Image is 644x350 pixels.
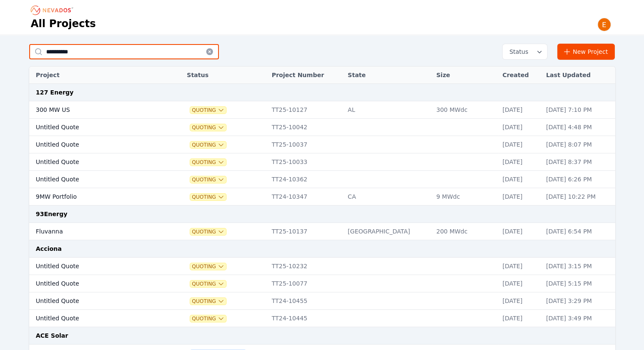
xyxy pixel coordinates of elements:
[29,310,615,327] tr: Untitled QuoteQuotingTT24-10445[DATE][DATE] 3:49 PM
[542,101,615,119] td: [DATE] 7:10 PM
[432,188,498,206] td: 9 MWdc
[190,142,226,148] button: Quoting
[190,159,226,166] button: Quoting
[31,17,96,31] h1: All Projects
[432,101,498,119] td: 300 MWdc
[268,101,344,119] td: TT25-10127
[432,67,498,84] th: Size
[498,188,542,206] td: [DATE]
[190,176,226,183] button: Quoting
[268,223,344,240] td: TT25-10137
[597,18,611,31] img: Emily Walker
[542,119,615,136] td: [DATE] 4:48 PM
[498,67,542,84] th: Created
[268,136,344,153] td: TT25-10037
[498,310,542,327] td: [DATE]
[29,171,615,188] tr: Untitled QuoteQuotingTT24-10362[DATE][DATE] 6:26 PM
[190,228,226,235] button: Quoting
[557,44,615,60] a: New Project
[29,84,615,101] td: 127 Energy
[268,188,344,206] td: TT24-10347
[29,188,162,206] td: 9MW Portfolio
[268,310,344,327] td: TT24-10445
[498,292,542,310] td: [DATE]
[343,188,432,206] td: CA
[190,124,226,131] button: Quoting
[542,67,615,84] th: Last Updated
[268,275,344,292] td: TT25-10077
[268,171,344,188] td: TT24-10362
[268,258,344,275] td: TT25-10232
[29,153,162,171] td: Untitled Quote
[29,136,615,153] tr: Untitled QuoteQuotingTT25-10037[DATE][DATE] 8:07 PM
[542,258,615,275] td: [DATE] 3:15 PM
[29,258,162,275] td: Untitled Quote
[498,153,542,171] td: [DATE]
[29,327,615,344] td: ACE Solar
[29,67,162,84] th: Project
[190,281,226,287] button: Quoting
[29,240,615,258] td: Acciona
[182,67,267,84] th: Status
[498,258,542,275] td: [DATE]
[29,310,162,327] td: Untitled Quote
[190,263,226,270] button: Quoting
[268,67,344,84] th: Project Number
[29,275,162,292] td: Untitled Quote
[29,188,615,206] tr: 9MW PortfolioQuotingTT24-10347CA9 MWdc[DATE][DATE] 10:22 PM
[542,188,615,206] td: [DATE] 10:22 PM
[190,194,226,200] button: Quoting
[503,44,547,59] button: Status
[268,153,344,171] td: TT25-10033
[498,223,542,240] td: [DATE]
[542,292,615,310] td: [DATE] 3:29 PM
[29,292,162,310] td: Untitled Quote
[498,119,542,136] td: [DATE]
[29,171,162,188] td: Untitled Quote
[29,136,162,153] td: Untitled Quote
[29,223,162,240] td: Fluvanna
[542,153,615,171] td: [DATE] 8:37 PM
[432,223,498,240] td: 200 MWdc
[542,223,615,240] td: [DATE] 6:54 PM
[498,101,542,119] td: [DATE]
[542,171,615,188] td: [DATE] 6:26 PM
[542,275,615,292] td: [DATE] 5:15 PM
[29,275,615,292] tr: Untitled QuoteQuotingTT25-10077[DATE][DATE] 5:15 PM
[29,101,615,119] tr: 300 MW USQuotingTT25-10127AL300 MWdc[DATE][DATE] 7:10 PM
[29,258,615,275] tr: Untitled QuoteQuotingTT25-10232[DATE][DATE] 3:15 PM
[190,107,226,114] button: Quoting
[268,119,344,136] td: TT25-10042
[542,136,615,153] td: [DATE] 8:07 PM
[31,3,76,17] nav: Breadcrumb
[190,315,226,322] button: Quoting
[29,119,162,136] td: Untitled Quote
[190,298,226,305] button: Quoting
[29,153,615,171] tr: Untitled QuoteQuotingTT25-10033[DATE][DATE] 8:37 PM
[343,67,432,84] th: State
[29,119,615,136] tr: Untitled QuoteQuotingTT25-10042[DATE][DATE] 4:48 PM
[29,292,615,310] tr: Untitled QuoteQuotingTT24-10455[DATE][DATE] 3:29 PM
[506,47,528,56] span: Status
[268,292,344,310] td: TT24-10455
[542,310,615,327] td: [DATE] 3:49 PM
[498,275,542,292] td: [DATE]
[343,101,432,119] td: AL
[29,223,615,240] tr: FluvannaQuotingTT25-10137[GEOGRAPHIC_DATA]200 MWdc[DATE][DATE] 6:54 PM
[498,171,542,188] td: [DATE]
[29,101,162,119] td: 300 MW US
[498,136,542,153] td: [DATE]
[29,206,615,223] td: 93Energy
[343,223,432,240] td: [GEOGRAPHIC_DATA]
